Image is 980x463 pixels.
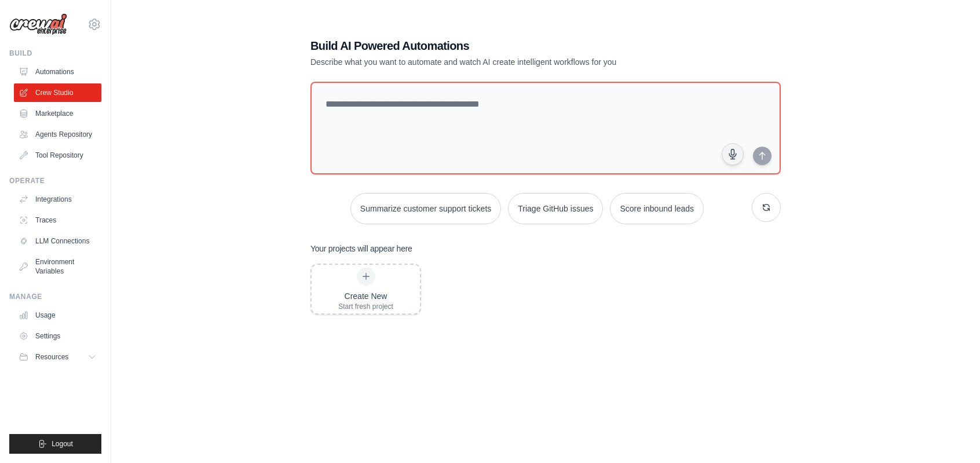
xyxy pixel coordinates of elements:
[14,104,101,123] a: Marketplace
[338,290,393,302] div: Create New
[310,243,412,254] h3: Your projects will appear here
[14,253,101,280] a: Environment Variables
[752,193,781,222] button: Get new suggestions
[9,292,101,301] div: Manage
[508,193,603,224] button: Triage GitHub issues
[310,56,700,68] p: Describe what you want to automate and watch AI create intelligent workflows for you
[14,232,101,250] a: LLM Connections
[9,434,101,454] button: Logout
[310,38,700,54] h1: Build AI Powered Automations
[52,439,73,449] span: Logout
[350,193,501,224] button: Summarize customer support tickets
[722,143,744,165] button: Click to speak your automation idea
[14,125,101,144] a: Agents Repository
[9,49,101,58] div: Build
[14,63,101,81] a: Automations
[14,190,101,209] a: Integrations
[14,306,101,325] a: Usage
[35,352,68,362] span: Resources
[14,211,101,229] a: Traces
[14,146,101,165] a: Tool Repository
[14,327,101,345] a: Settings
[14,83,101,102] a: Crew Studio
[610,193,704,224] button: Score inbound leads
[9,13,67,35] img: Logo
[9,176,101,185] div: Operate
[14,348,101,366] button: Resources
[338,302,393,311] div: Start fresh project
